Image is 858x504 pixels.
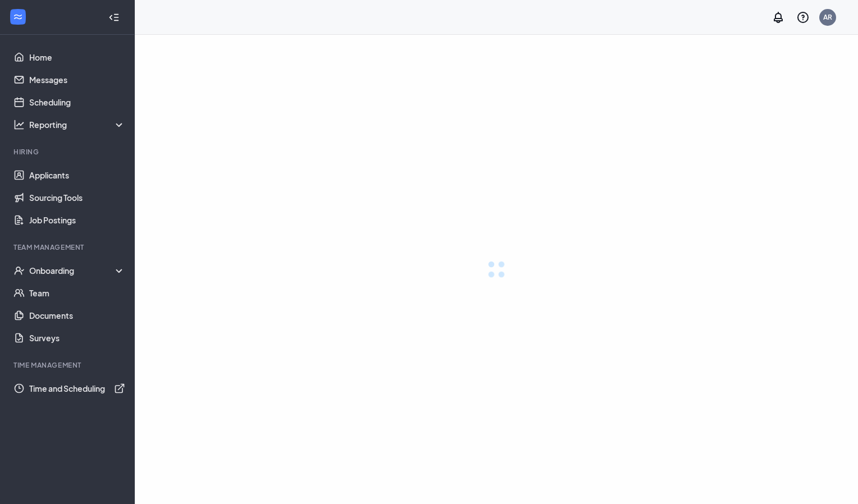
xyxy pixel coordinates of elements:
svg: Collapse [108,12,120,23]
a: Messages [29,68,125,91]
div: Reporting [29,119,126,130]
svg: UserCheck [13,265,25,276]
a: Sourcing Tools [29,186,125,209]
svg: WorkstreamLogo [12,11,24,22]
a: Scheduling [29,91,125,113]
svg: Notifications [772,11,785,24]
div: TIME MANAGEMENT [13,360,123,370]
a: Team [29,282,125,304]
a: Time and SchedulingExternalLink [29,377,125,400]
a: Home [29,46,125,68]
div: Hiring [13,147,123,157]
svg: Analysis [13,119,25,130]
a: Applicants [29,164,125,186]
a: Documents [29,304,125,327]
div: Onboarding [29,265,126,276]
div: AR [823,12,832,22]
div: Team Management [13,242,123,252]
svg: QuestionInfo [796,11,810,24]
a: Surveys [29,327,125,349]
a: Job Postings [29,209,125,231]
